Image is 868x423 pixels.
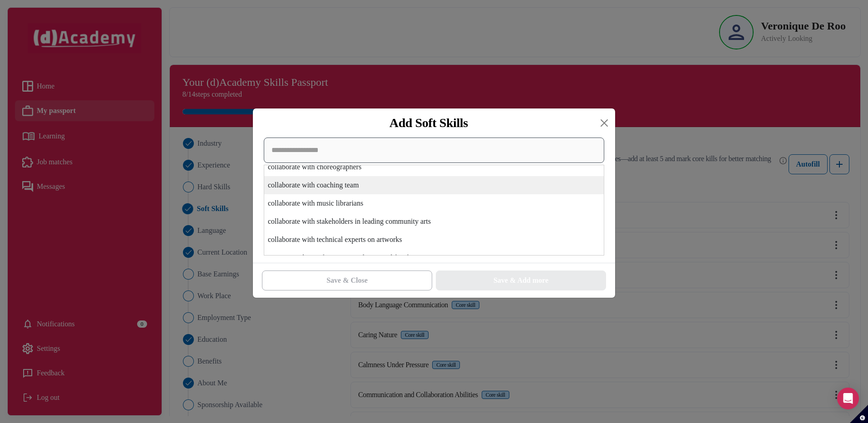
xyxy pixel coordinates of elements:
div: commit to change for a more inclusive and fair future [264,249,604,267]
button: Close [597,116,612,130]
div: collaborate with stakeholders in leading community arts [264,212,604,231]
button: Save & Close [262,271,432,290]
div: collaborate with coaching team [264,176,604,194]
div: Add Soft Skills [260,116,597,130]
div: Open Intercom Messenger [837,388,859,409]
div: Save & Add more [493,275,548,286]
div: collaborate with music librarians [264,194,604,212]
button: Set cookie preferences [850,405,868,423]
div: collaborate with technical experts on artworks [264,231,604,249]
div: collaborate with choreographers [264,158,604,176]
div: Save & Close [326,275,368,286]
button: Save & Add more [436,271,606,290]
